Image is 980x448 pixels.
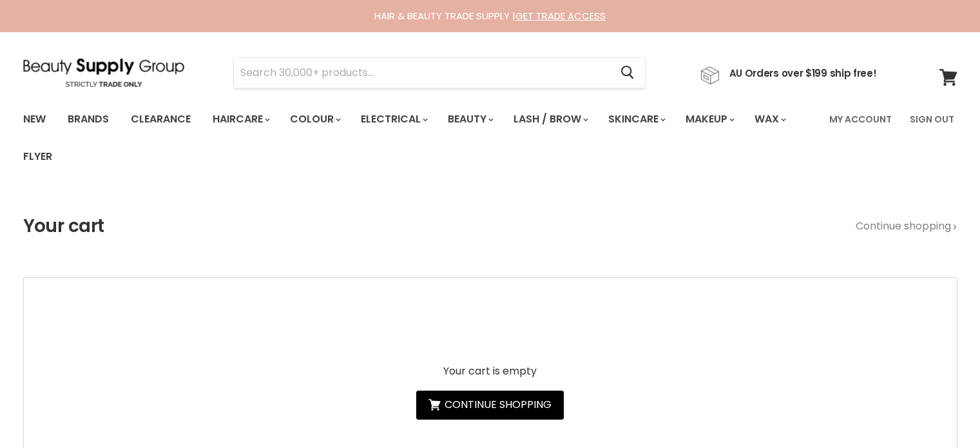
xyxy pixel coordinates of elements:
[58,106,119,133] a: Brands
[745,106,794,133] a: Wax
[504,106,596,133] a: Lash / Brow
[14,101,821,175] ul: Main menu
[438,106,501,133] a: Beauty
[821,106,899,133] a: My Account
[14,143,62,170] a: Flyer
[676,106,742,133] a: Makeup
[280,106,349,133] a: Colour
[611,58,645,88] button: Search
[351,106,436,133] a: Electrical
[916,387,967,435] iframe: Gorgias live chat messenger
[902,106,962,133] a: Sign Out
[7,10,974,23] div: HAIR & BEAUTY TRADE SUPPLY |
[234,58,611,88] input: Search
[856,220,957,232] a: Continue shopping
[515,9,606,23] a: GET TRADE ACCESS
[599,106,673,133] a: Skincare
[203,106,278,133] a: Haircare
[233,57,646,88] form: Product
[23,216,104,237] h1: Your cart
[416,365,564,377] p: Your cart is empty
[7,101,974,175] nav: Main
[14,106,55,133] a: New
[121,106,200,133] a: Clearance
[416,391,564,420] a: Continue shopping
